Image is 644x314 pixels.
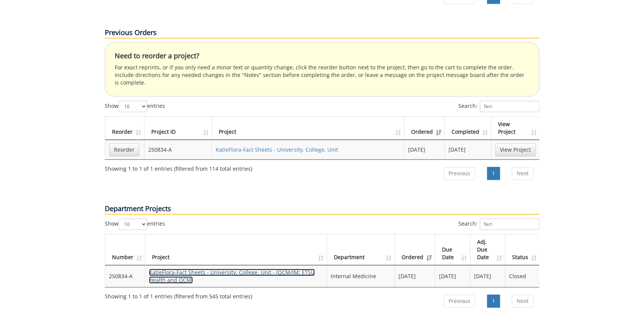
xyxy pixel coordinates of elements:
[144,117,212,140] th: Project ID: activate to sort column ascending
[105,234,145,265] th: Number: activate to sort column ascending
[144,140,212,159] td: 250834-A
[491,117,540,140] th: View Project: activate to sort column ascending
[505,234,540,265] th: Status: activate to sort column ascending
[216,146,338,153] a: KatieFlora-Fact Sheets - University, College, Unit
[480,218,539,230] input: Search:
[105,117,144,140] th: Reorder: activate to sort column ascending
[327,265,395,287] td: Internal Medicine
[487,167,500,180] a: 1
[444,167,475,180] a: Previous
[105,290,252,300] div: Showing 1 to 1 of 1 entries (filtered from 545 total entries)
[445,140,491,159] td: [DATE]
[105,218,165,230] label: Show entries
[480,101,539,112] input: Search:
[105,204,539,215] p: Department Projects
[435,234,470,265] th: Due Date: activate to sort column ascending
[435,265,470,287] td: [DATE]
[109,143,139,156] a: Reorder
[115,52,529,60] h4: Need to reorder a project?
[458,218,539,230] label: Search:
[115,64,529,87] p: For exact reprints, or if you only need a minor text or quantity change, click the reorder button...
[404,140,445,159] td: [DATE]
[495,143,536,156] a: View Project
[145,234,327,265] th: Project: activate to sort column ascending
[395,234,435,265] th: Ordered: activate to sort column ascending
[512,295,533,308] a: Next
[445,117,491,140] th: Completed: activate to sort column ascending
[212,117,404,140] th: Project: activate to sort column ascending
[119,218,147,230] select: Showentries
[327,234,395,265] th: Department: activate to sort column ascending
[458,101,539,112] label: Search:
[470,265,505,287] td: [DATE]
[487,295,500,308] a: 1
[505,265,540,287] td: Closed
[395,265,435,287] td: [DATE]
[105,28,539,38] p: Previous Orders
[105,265,145,287] td: 250834-A
[512,167,533,180] a: Next
[105,101,165,112] label: Show entries
[470,234,505,265] th: Adj. Due Date: activate to sort column ascending
[119,101,147,112] select: Showentries
[444,295,475,308] a: Previous
[404,117,445,140] th: Ordered: activate to sort column ascending
[149,269,315,284] a: KatieFlora-Fact Sheets - University, College, Unit - (QCM/IM: ETSU Health and QCM)
[105,162,252,173] div: Showing 1 to 1 of 1 entries (filtered from 114 total entries)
